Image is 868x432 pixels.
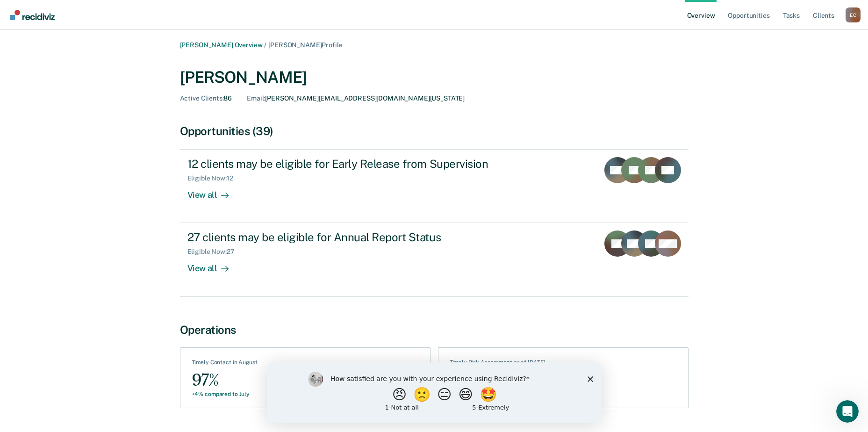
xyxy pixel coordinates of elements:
[846,7,861,22] button: Profile dropdown button
[180,323,689,337] div: Operations
[180,94,224,102] span: Active Clients :
[267,362,602,423] iframe: Survey by Kim from Recidiviz
[262,41,268,49] span: /
[180,68,689,87] div: [PERSON_NAME]
[180,94,232,102] div: 86
[247,94,465,102] div: [PERSON_NAME][EMAIL_ADDRESS][DOMAIN_NAME][US_STATE]
[10,10,55,20] img: Recidiviz
[192,391,258,397] div: +4% compared to July
[187,157,516,171] div: 12 clients may be eligible for Early Release from Supervision
[247,94,265,102] span: Email :
[846,7,861,22] div: E C
[180,41,263,49] a: [PERSON_NAME] Overview
[180,223,689,296] a: 27 clients may be eligible for Annual Report StatusEligible Now:27View all
[450,359,546,369] div: Timely Risk Assessment as of [DATE]
[180,149,689,223] a: 12 clients may be eligible for Early Release from SupervisionEligible Now:12View all
[180,124,689,138] div: Opportunities (39)
[187,256,240,274] div: View all
[268,41,342,49] span: [PERSON_NAME] Profile
[187,230,516,244] div: 27 clients may be eligible for Annual Report Status
[836,400,859,423] iframe: Intercom live chat
[187,182,240,201] div: View all
[192,359,258,369] div: Timely Contact in August
[192,370,258,391] div: 97%
[187,248,242,256] div: Eligible Now : 27
[187,174,241,182] div: Eligible Now : 12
